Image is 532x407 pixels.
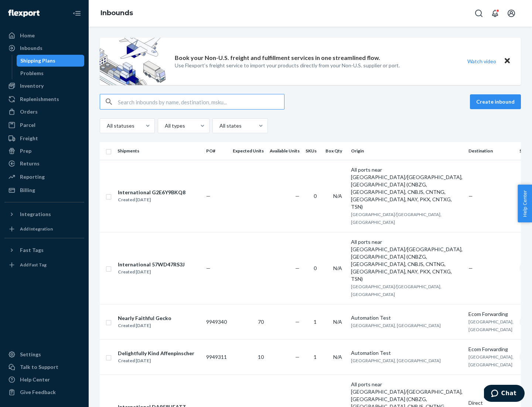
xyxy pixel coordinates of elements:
div: Integrations [20,211,51,218]
button: Help Center [518,185,532,222]
div: Delightfully Kind Affenpinscher [118,350,194,357]
p: Book your Non-U.S. freight and fulfillment services in one streamlined flow. [175,54,380,62]
iframe: Opens a widget where you can chat to one of our agents [484,385,525,403]
button: Close Navigation [69,6,84,21]
th: SKUs [303,142,323,160]
div: Fast Tags [20,246,44,254]
div: Created [DATE] [118,268,185,276]
div: Replenishments [20,95,59,103]
span: [GEOGRAPHIC_DATA], [GEOGRAPHIC_DATA] [468,354,514,367]
div: Add Integration [20,226,53,232]
span: 0 [314,193,317,199]
th: Box Qty [323,142,348,160]
div: All ports near [GEOGRAPHIC_DATA]/[GEOGRAPHIC_DATA], [GEOGRAPHIC_DATA] (CNBZG, [GEOGRAPHIC_DATA], ... [351,166,463,211]
div: Give Feedback [20,388,56,396]
a: Freight [4,132,84,144]
span: — [295,265,300,271]
img: Flexport logo [8,10,40,17]
div: Inventory [20,82,44,90]
span: 0 [314,265,317,271]
span: N/A [333,193,342,199]
div: Freight [20,135,38,142]
span: — [295,319,300,325]
th: Available Units [267,142,303,160]
span: — [206,265,211,271]
div: Help Center [20,376,50,383]
span: N/A [333,354,342,360]
span: — [295,354,300,360]
div: Prep [20,147,31,155]
td: 9949340 [203,304,230,339]
div: Add Fast Tag [20,262,47,268]
button: Integrations [4,208,84,220]
div: Reporting [20,173,45,181]
input: All statuses [106,122,107,129]
td: 9949311 [203,339,230,374]
div: Billing [20,186,35,194]
div: International G2E6Y9BKQ8 [118,189,185,196]
span: [GEOGRAPHIC_DATA], [GEOGRAPHIC_DATA] [351,323,441,328]
a: Parcel [4,119,84,131]
a: Shipping Plans [17,55,85,67]
input: All types [164,122,165,129]
button: Talk to Support [4,361,84,373]
th: Origin [348,142,465,160]
div: Ecom Forwarding [468,310,514,318]
th: PO# [203,142,230,160]
div: Settings [20,351,41,358]
div: Automation Test [351,349,463,357]
span: 1 [314,319,317,325]
span: — [295,193,300,199]
div: Created [DATE] [118,322,171,329]
div: Shipping Plans [20,57,55,64]
div: Talk to Support [20,363,58,371]
span: N/A [333,319,342,325]
div: Orders [20,108,38,115]
p: Use Flexport’s freight service to import your products directly from your Non-U.S. supplier or port. [175,62,400,69]
a: Home [4,30,84,41]
a: Inbounds [100,9,133,17]
span: [GEOGRAPHIC_DATA], [GEOGRAPHIC_DATA] [468,319,514,332]
input: Search inbounds by name, destination, msku... [118,94,284,109]
span: [GEOGRAPHIC_DATA], [GEOGRAPHIC_DATA] [351,358,441,363]
a: Problems [17,67,85,79]
a: Returns [4,158,84,169]
span: 70 [258,319,264,325]
span: 10 [258,354,264,360]
div: Ecom Forwarding [468,346,514,353]
a: Inbounds [4,42,84,54]
input: All states [219,122,219,129]
div: International 57WD47RS3J [118,261,185,268]
th: Expected Units [230,142,267,160]
div: Nearly Faithful Gecko [118,314,171,322]
button: Open account menu [504,6,519,21]
th: Destination [465,142,516,160]
span: 1 [314,354,317,360]
button: Close [502,56,512,67]
div: Home [20,32,35,39]
span: [GEOGRAPHIC_DATA]/[GEOGRAPHIC_DATA], [GEOGRAPHIC_DATA] [351,284,441,297]
a: Inventory [4,80,84,92]
div: All ports near [GEOGRAPHIC_DATA]/[GEOGRAPHIC_DATA], [GEOGRAPHIC_DATA] (CNBZG, [GEOGRAPHIC_DATA], ... [351,238,463,283]
button: Create inbound [470,94,521,109]
a: Orders [4,106,84,118]
div: Direct [468,399,514,407]
a: Reporting [4,171,84,183]
div: Created [DATE] [118,357,194,364]
span: — [468,193,473,199]
button: Fast Tags [4,244,84,256]
a: Add Fast Tag [4,259,84,271]
ol: breadcrumbs [95,3,139,24]
span: N/A [333,265,342,271]
span: [GEOGRAPHIC_DATA]/[GEOGRAPHIC_DATA], [GEOGRAPHIC_DATA] [351,212,441,225]
div: Inbounds [20,44,42,52]
div: Parcel [20,121,35,129]
div: Returns [20,160,40,167]
th: Shipments [115,142,203,160]
button: Give Feedback [4,386,84,398]
span: — [206,193,211,199]
a: Help Center [4,374,84,386]
a: Billing [4,184,84,196]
